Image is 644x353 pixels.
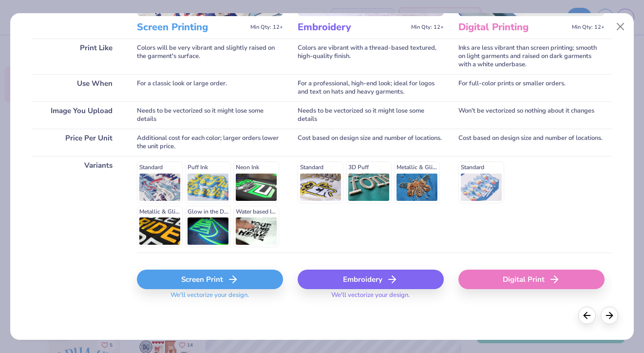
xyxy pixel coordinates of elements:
[167,291,253,305] span: We'll vectorize your design.
[137,270,283,289] div: Screen Print
[411,24,444,31] span: Min Qty: 12+
[572,24,605,31] span: Min Qty: 12+
[32,101,122,129] div: Image You Upload
[458,74,605,101] div: For full-color prints or smaller orders.
[250,24,283,31] span: Min Qty: 12+
[32,74,122,101] div: Use When
[327,291,414,305] span: We'll vectorize your design.
[137,39,283,74] div: Colors will be very vibrant and slightly raised on the garment's surface.
[137,129,283,156] div: Additional cost for each color; larger orders lower the unit price.
[32,39,122,74] div: Print Like
[298,74,444,101] div: For a professional, high-end look; ideal for logos and text on hats and heavy garments.
[458,21,568,34] h3: Digital Printing
[611,18,630,36] button: Close
[137,21,246,34] h3: Screen Printing
[458,39,605,74] div: Inks are less vibrant than screen printing; smooth on light garments and raised on dark garments ...
[298,129,444,156] div: Cost based on design size and number of locations.
[298,101,444,129] div: Needs to be vectorized so it might lose some details
[32,156,122,253] div: Variants
[298,270,444,289] div: Embroidery
[298,21,407,34] h3: Embroidery
[458,270,605,289] div: Digital Print
[458,129,605,156] div: Cost based on design size and number of locations.
[458,101,605,129] div: Won't be vectorized so nothing about it changes
[298,39,444,74] div: Colors are vibrant with a thread-based textured, high-quality finish.
[137,101,283,129] div: Needs to be vectorized so it might lose some details
[32,129,122,156] div: Price Per Unit
[137,74,283,101] div: For a classic look or large order.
